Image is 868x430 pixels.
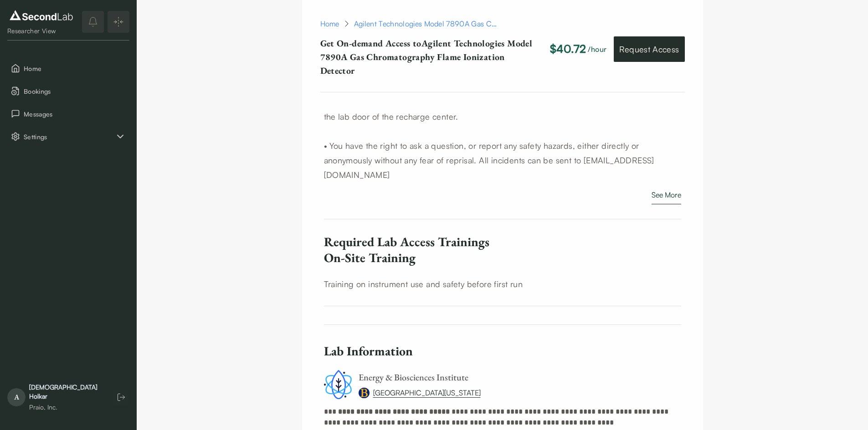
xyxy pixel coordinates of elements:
button: Expand/Collapse sidebar [108,11,129,33]
div: Agilent Technologies Model 7890A Gas Chromatography Flame Ionization Detector [354,18,500,29]
img: logo [7,8,75,23]
a: [GEOGRAPHIC_DATA][US_STATE] [373,387,481,398]
a: Request Access [614,36,684,62]
article: On-Site Training [324,277,681,291]
span: Messages [24,109,126,119]
img: Energy & Biosciences Institute [324,370,353,399]
h6: On-Site Training [324,250,681,266]
span: A [7,388,26,406]
a: Home [320,18,339,29]
div: Settings sub items [7,127,129,146]
p: $40.72 [550,41,586,57]
p: Get On-demand Access to Agilent Technologies Model 7890A Gas Chromatography Flame Ionization Dete... [320,36,535,77]
button: Settings [7,127,129,146]
button: See More [652,189,681,204]
button: notifications [82,11,104,33]
button: Bookings [7,81,129,101]
button: Log out [113,389,129,405]
img: University of California, Berkeley [359,388,370,398]
span: Bookings [24,86,126,96]
div: Praio, Inc. [29,403,104,412]
a: Energy & Biosciences Institute [359,371,468,383]
button: Home [7,59,129,78]
button: Messages [7,104,129,123]
span: Settings [24,132,115,142]
p: /hour [588,44,606,55]
h6: Required Lab Access Trainings [324,234,681,250]
div: Researcher View [7,26,75,35]
span: Home [24,64,126,73]
h6: Lab Information [324,343,681,359]
div: [DEMOGRAPHIC_DATA] Holkar [29,383,104,401]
